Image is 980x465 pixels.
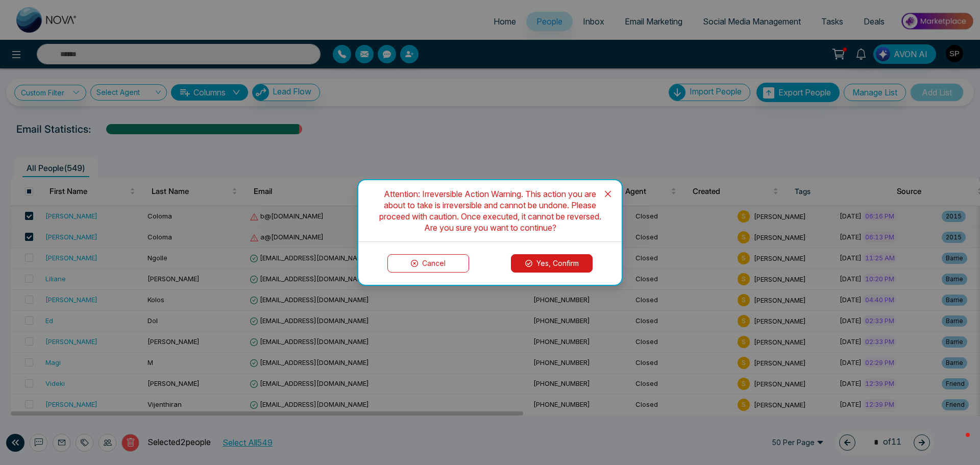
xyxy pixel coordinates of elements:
button: Cancel [387,254,469,273]
button: Close [594,180,622,208]
div: Attention: Irreversible Action Warning. This action you are about to take is irreversible and can... [371,188,609,233]
iframe: Intercom live chat [945,430,970,455]
button: Yes, Confirm [511,254,593,273]
span: close [604,190,612,198]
